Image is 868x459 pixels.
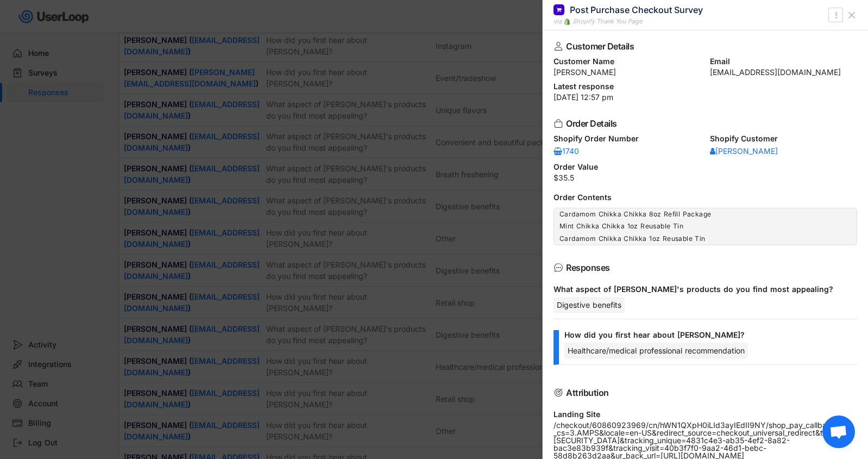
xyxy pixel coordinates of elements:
[559,222,851,231] div: Mint Chikka Chikka 1oz Reusable Tin
[835,9,837,21] text: 
[553,83,857,90] div: Latest response
[553,17,562,26] div: via
[710,146,778,157] a: [PERSON_NAME]
[553,58,701,65] div: Customer Name
[566,263,840,272] div: Responses
[831,9,841,22] button: 
[553,411,857,418] div: Landing Site
[566,42,840,51] div: Customer Details
[553,94,857,101] div: [DATE] 12:57 pm
[710,69,858,76] div: [EMAIL_ADDRESS][DOMAIN_NAME]
[710,58,858,65] div: Email
[559,234,851,243] div: Cardamom Chikka Chikka 1oz Reusable Tin
[553,163,857,171] div: Order Value
[570,4,703,16] div: Post Purchase Checkout Survey
[822,415,855,448] a: Open chat
[566,388,840,397] div: Attribution
[564,330,848,340] div: How did you first hear about [PERSON_NAME]?
[553,146,586,157] a: 1740
[553,69,701,76] div: [PERSON_NAME]
[553,147,586,155] div: 1740
[710,135,858,142] div: Shopify Customer
[553,284,848,294] div: What aspect of [PERSON_NAME]'s products do you find most appealing?
[566,119,840,128] div: Order Details
[553,194,857,201] div: Order Contents
[573,17,642,26] div: Shopify Thank You Page
[559,210,851,219] div: Cardamom Chikka Chikka 8oz Refill Package
[710,147,778,155] div: [PERSON_NAME]
[553,174,857,182] div: $35.5
[564,343,748,359] div: Healthcare/medical professional recommendation
[564,18,570,25] img: 1156660_ecommerce_logo_shopify_icon%20%281%29.png
[553,135,701,142] div: Shopify Order Number
[553,297,625,313] div: Digestive benefits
